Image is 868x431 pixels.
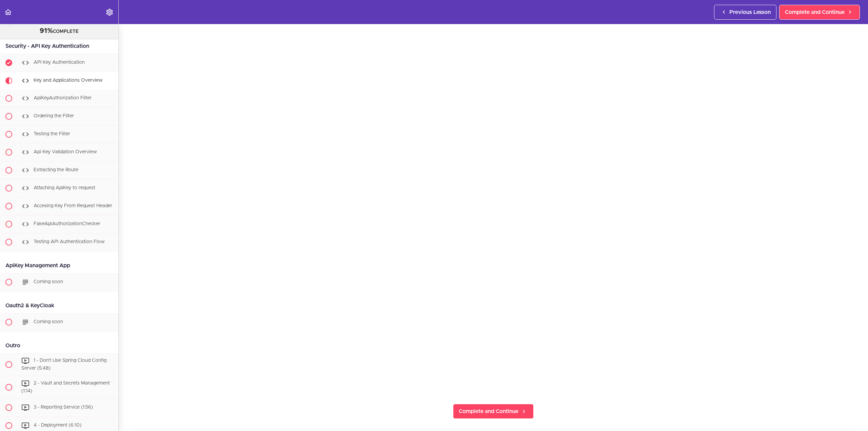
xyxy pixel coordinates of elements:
[34,280,63,285] span: Coming soon
[4,8,12,16] svg: Back to course curriculum
[34,132,70,137] span: Testing the Filter
[34,186,95,191] span: Attaching ApiKey to request
[729,8,771,16] span: Previous Lesson
[34,405,93,410] span: 3 - Reporting Service (1:56)
[34,423,81,428] span: 4 - Deployment (6:10)
[8,27,110,36] div: COMPLETE
[34,222,100,227] span: FakeApiAuthorizationChecker
[34,78,103,83] span: Key and Applications Overview
[105,8,114,16] svg: Settings Menu
[714,5,776,20] a: Previous Lesson
[34,114,74,119] span: Ordering the Filter
[785,8,845,16] span: Complete and Continue
[34,320,63,325] span: Coming soon
[34,240,105,244] span: Testing API Authentication Flow
[459,407,518,415] span: Complete and Continue
[453,404,534,419] a: Complete and Continue
[21,358,106,371] span: 1 - Don't Use Spring Cloud Config Server (5:48)
[34,204,112,209] span: Accesing Key From Request Header
[21,381,110,393] span: 2 - Vault and Secrets Management (1:14)
[40,27,53,34] span: 91%
[34,168,78,173] span: Extracting the Route
[779,5,860,20] a: Complete and Continue
[34,96,92,101] span: ApiKeyAuthorization Filter
[34,60,85,65] span: API Key Authentication
[34,150,97,155] span: Api Key Validation Overview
